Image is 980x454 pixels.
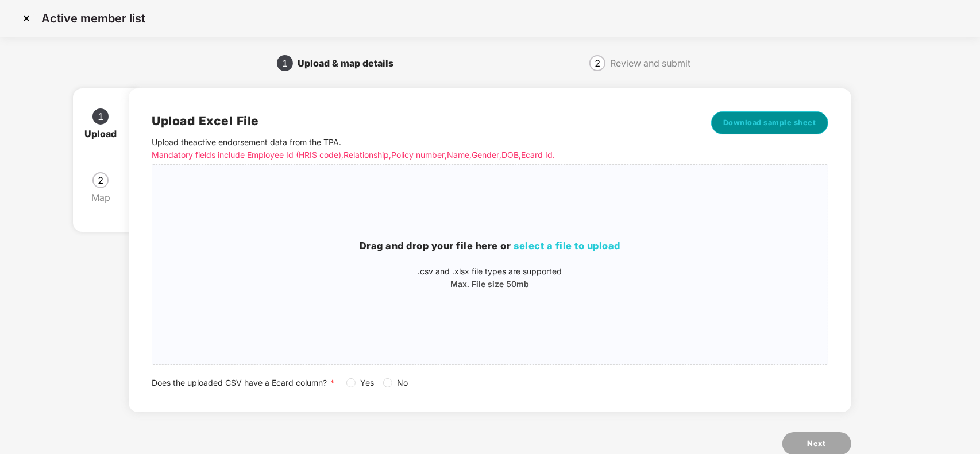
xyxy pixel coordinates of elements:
[152,165,827,364] span: Drag and drop your file here orselect a file to upload.csv and .xlsx file types are supportedMax....
[152,278,827,290] p: Max. File size 50mb
[152,136,687,161] p: Upload the active endorsement data from the TPA .
[152,265,827,278] p: .csv and .xlsx file types are supported
[98,112,103,121] span: 1
[595,59,600,68] span: 2
[152,239,827,254] h3: Drag and drop your file here or
[392,377,412,389] span: No
[723,117,816,129] span: Download sample sheet
[356,377,379,389] span: Yes
[610,54,690,72] div: Review and submit
[282,59,288,68] span: 1
[41,11,145,25] p: Active member list
[152,149,687,161] p: Mandatory fields include Employee Id (HRIS code), Relationship, Policy number, Name, Gender, DOB,...
[152,377,828,389] div: Does the uploaded CSV have a Ecard column?
[298,54,403,72] div: Upload & map details
[91,188,119,207] div: Map
[17,9,36,28] img: svg+xml;base64,PHN2ZyBpZD0iQ3Jvc3MtMzJ4MzIiIHhtbG5zPSJodHRwOi8vd3d3LnczLm9yZy8yMDAwL3N2ZyIgd2lkdG...
[152,111,687,130] h2: Upload Excel File
[711,111,828,134] button: Download sample sheet
[514,240,621,251] span: select a file to upload
[98,176,103,185] span: 2
[84,125,126,143] div: Upload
